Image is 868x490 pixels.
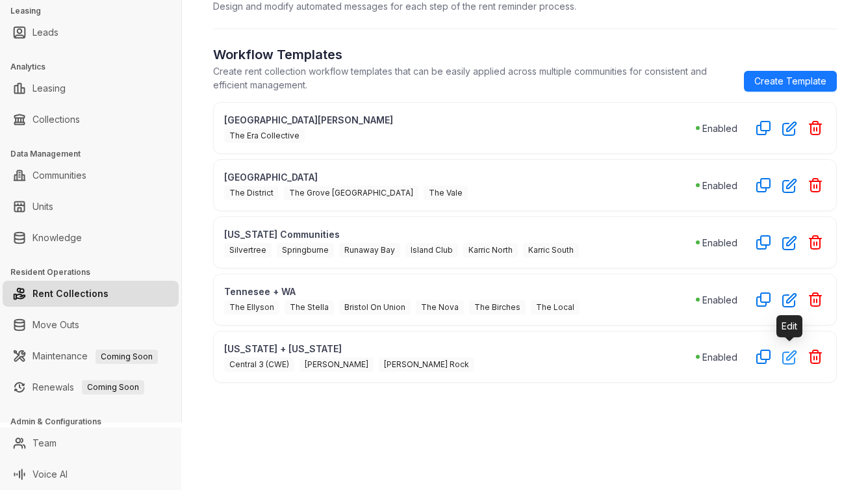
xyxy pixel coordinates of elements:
h2: Workflow Templates [213,45,734,64]
span: Island Club [405,243,458,257]
a: Rent Collections [32,281,108,307]
p: Tennesee + WA [224,285,696,298]
p: Enabled [702,236,737,250]
a: Move Outs [32,312,79,338]
li: Knowledge [3,225,179,251]
span: The Local [531,300,580,315]
h3: Leasing [10,5,181,17]
li: Renewals [3,374,179,400]
span: Bristol On Union [339,300,411,315]
span: [PERSON_NAME] [300,357,374,372]
a: Communities [32,162,86,188]
li: Communities [3,162,179,188]
span: The Birches [469,300,526,315]
span: The Grove [GEOGRAPHIC_DATA] [284,186,418,200]
h3: Data Management [10,148,181,160]
a: Team [32,430,57,456]
a: Knowledge [32,225,82,251]
p: Create rent collection workflow templates that can be easily applied across multiple communities ... [213,64,734,92]
span: The District [224,186,279,200]
span: Silvertree [224,243,272,257]
span: Karric North [463,243,518,257]
p: [US_STATE] + [US_STATE] [224,342,696,355]
p: Enabled [702,122,737,135]
p: Enabled [702,350,737,364]
p: [GEOGRAPHIC_DATA][PERSON_NAME] [224,113,696,127]
span: Karric South [523,243,579,257]
a: Leasing [32,75,66,101]
a: Collections [32,107,80,133]
span: The Ellyson [224,300,279,315]
p: Enabled [702,293,737,307]
h3: Resident Operations [10,266,181,278]
span: [PERSON_NAME] Rock [379,357,474,372]
p: [GEOGRAPHIC_DATA] [224,170,696,184]
a: Leads [32,19,58,45]
li: Rent Collections [3,281,179,307]
li: Leads [3,19,179,45]
span: Coming Soon [96,350,158,364]
span: The Vale [424,186,468,200]
li: Team [3,430,179,456]
a: RenewalsComing Soon [32,374,144,400]
li: Voice AI [3,461,179,487]
li: Collections [3,107,179,133]
p: [US_STATE] Communities [224,227,696,241]
div: Edit [776,315,802,337]
li: Move Outs [3,312,179,338]
span: Create Template [754,74,826,88]
li: Units [3,194,179,220]
h3: Admin & Configurations [10,416,181,428]
p: Enabled [702,179,737,192]
li: Leasing [3,75,179,101]
a: Voice AI [32,461,68,487]
span: Central 3 (CWE) [224,357,294,372]
li: Maintenance [3,343,179,369]
a: Create Template [744,71,837,92]
span: The Era Collective [224,129,305,143]
span: Springburne [277,243,334,257]
h3: Analytics [10,61,181,73]
span: Coming Soon [82,380,144,394]
span: The Stella [285,300,334,315]
a: Units [32,194,53,220]
span: The Nova [416,300,464,315]
span: Runaway Bay [339,243,400,257]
